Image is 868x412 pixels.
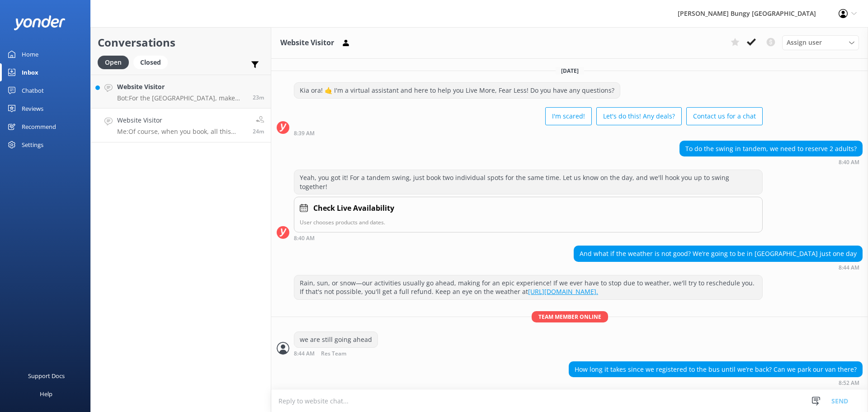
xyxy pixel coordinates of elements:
[294,351,315,357] strong: 8:44 AM
[321,351,346,357] span: Res Team
[294,131,315,136] strong: 8:39 AM
[133,56,168,69] div: Closed
[294,350,378,357] div: Oct 05 2025 08:44am (UTC +13:00) Pacific/Auckland
[294,235,763,241] div: Oct 05 2025 08:40am (UTC +13:00) Pacific/Auckland
[680,141,862,156] div: To do the swing in tandem, we need to reserve 2 adults?
[280,37,334,49] h3: Website Visitor
[532,311,608,322] span: Team member online
[679,159,863,165] div: Oct 05 2025 08:40am (UTC +13:00) Pacific/Auckland
[839,160,859,165] strong: 8:40 AM
[22,81,44,99] div: Chatbot
[40,385,52,403] div: Help
[98,57,133,67] a: Open
[787,38,822,47] span: Assign user
[294,83,620,98] div: Kia ora! 🤙 I'm a virtual assistant and here to help you Live More, Fear Less! Do you have any que...
[98,56,129,69] div: Open
[528,287,598,296] a: [URL][DOMAIN_NAME].
[574,264,863,270] div: Oct 05 2025 08:44am (UTC +13:00) Pacific/Auckland
[22,45,38,63] div: Home
[253,94,264,101] span: Oct 05 2025 09:39am (UTC +13:00) Pacific/Auckland
[91,75,271,109] a: Website VisitorBot:For the [GEOGRAPHIC_DATA], make sure to check in 15 minutes before your booked...
[117,128,246,136] p: Me: Of course, when you book, all this information would be in your confirmation email. When you ...
[839,265,859,270] strong: 8:44 AM
[545,107,592,125] button: I'm scared!
[98,34,264,51] h2: Conversations
[22,136,43,154] div: Settings
[14,15,66,30] img: yonder-white-logo.png
[569,362,862,377] div: How long it takes since we registered to the bus until we’re back? Can we park our van there?
[22,118,56,136] div: Recommend
[294,170,762,194] div: Yeah, you got it! For a tandem swing, just book two individual spots for the same time. Let us kn...
[117,115,246,125] h4: Website Visitor
[28,367,65,385] div: Support Docs
[91,109,271,142] a: Website VisitorMe:Of course, when you book, all this information would be in your confirmation em...
[569,379,863,386] div: Oct 05 2025 08:52am (UTC +13:00) Pacific/Auckland
[294,236,315,241] strong: 8:40 AM
[22,63,38,81] div: Inbox
[596,107,682,125] button: Let's do this! Any deals?
[300,218,757,227] p: User chooses products and dates.
[574,246,862,261] div: And what if the weather is not good? We’re going to be in [GEOGRAPHIC_DATA] just one day
[133,57,172,67] a: Closed
[22,99,43,118] div: Reviews
[686,107,763,125] button: Contact us for a chat
[556,67,584,75] span: [DATE]
[294,130,763,136] div: Oct 05 2025 08:39am (UTC +13:00) Pacific/Auckland
[117,82,246,92] h4: Website Visitor
[294,332,377,347] div: we are still going ahead
[782,35,859,50] div: Assign User
[294,275,762,299] div: Rain, sun, or snow—our activities usually go ahead, making for an epic experience! If we ever hav...
[253,128,264,135] span: Oct 05 2025 09:38am (UTC +13:00) Pacific/Auckland
[839,380,859,386] strong: 8:52 AM
[313,203,394,214] h4: Check Live Availability
[117,94,246,102] p: Bot: For the [GEOGRAPHIC_DATA], make sure to check in 15 minutes before your booked activity time...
